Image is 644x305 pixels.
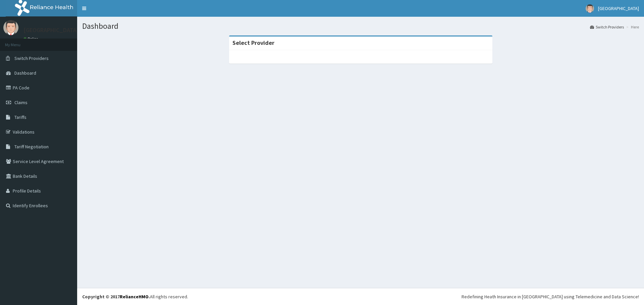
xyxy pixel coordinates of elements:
[598,5,639,11] span: [GEOGRAPHIC_DATA]
[14,55,49,61] span: Switch Providers
[120,294,149,300] a: RelianceHMO
[625,24,639,30] li: Here
[14,70,36,76] span: Dashboard
[23,36,40,41] a: Online
[590,24,624,30] a: Switch Providers
[14,99,28,105] span: Claims
[462,293,639,300] div: Redefining Heath Insurance in [GEOGRAPHIC_DATA] using Telemedicine and Data Science!
[77,288,644,305] footer: All rights reserved.
[14,144,49,150] span: Tariff Negotiation
[82,294,150,300] strong: Copyright © 2017 .
[3,20,18,35] img: User Image
[82,22,639,30] h1: Dashboard
[586,4,594,13] img: User Image
[14,114,26,120] span: Tariffs
[23,27,79,33] p: [GEOGRAPHIC_DATA]
[232,39,274,47] strong: Select Provider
